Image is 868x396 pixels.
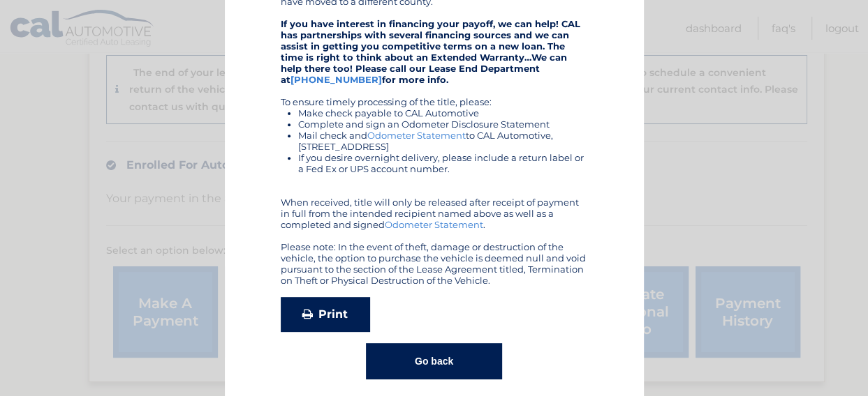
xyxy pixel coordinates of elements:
[298,152,588,174] li: If you desire overnight delivery, please include a return label or a Fed Ex or UPS account number.
[298,107,588,119] li: Make check payable to CAL Automotive
[281,297,370,332] a: Print
[290,74,382,85] a: [PHONE_NUMBER]
[281,18,580,85] strong: If you have interest in financing your payoff, we can help! CAL has partnerships with several fin...
[385,219,483,230] a: Odometer Statement
[366,343,502,379] button: Go back
[367,130,466,141] a: Odometer Statement
[298,130,588,152] li: Mail check and to CAL Automotive, [STREET_ADDRESS]
[298,119,588,130] li: Complete and sign an Odometer Disclosure Statement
